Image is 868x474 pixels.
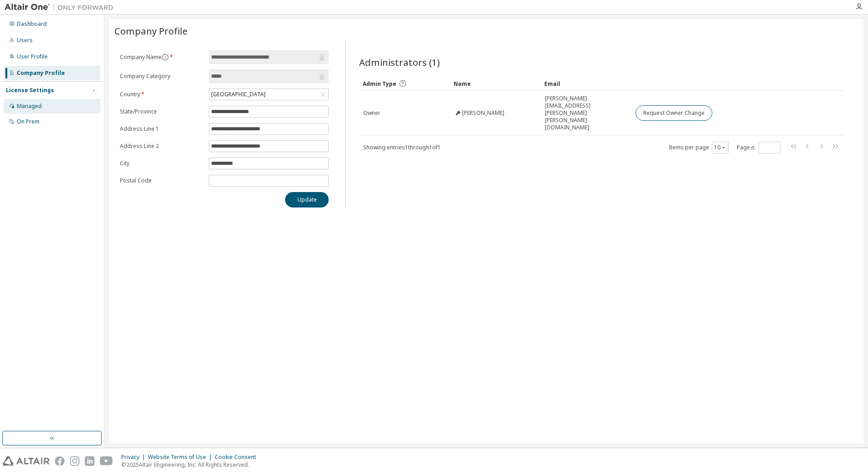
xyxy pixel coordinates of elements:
span: [PERSON_NAME] [462,109,504,117]
div: Company Profile [17,69,65,77]
div: On Prem [17,118,39,125]
img: facebook.svg [55,456,64,466]
span: Showing entries 1 through 1 of 1 [363,143,441,151]
label: Address Line 1 [120,125,203,133]
button: Update [285,192,329,207]
div: License Settings [6,87,54,94]
div: Email [544,76,628,91]
div: Website Terms of Use [148,454,215,461]
span: Admin Type [363,80,396,88]
span: Administrators (1) [359,56,440,69]
div: Dashboard [17,20,47,28]
label: State/Province [120,108,203,115]
label: City [120,160,203,167]
img: youtube.svg [100,456,113,466]
button: Request Owner Change [636,105,712,121]
div: Cookie Consent [215,454,261,461]
label: Country [120,91,203,98]
img: instagram.svg [70,456,79,466]
img: altair_logo.svg [3,456,49,466]
label: Company Category [120,73,203,80]
div: [GEOGRAPHIC_DATA] [210,89,267,99]
div: Name [454,76,537,91]
div: Privacy [121,454,148,461]
div: Managed [17,103,42,110]
label: Address Line 2 [120,143,203,150]
span: Owner [363,109,380,117]
span: Items per page [669,142,729,153]
button: 10 [714,144,726,151]
div: [GEOGRAPHIC_DATA] [209,89,328,100]
span: Page n. [737,142,780,153]
span: [PERSON_NAME][EMAIL_ADDRESS][PERSON_NAME][PERSON_NAME][DOMAIN_NAME] [545,95,627,131]
p: © 2025 Altair Engineering, Inc. All Rights Reserved. [121,461,261,469]
img: Altair One [5,3,118,12]
img: linkedin.svg [85,456,94,466]
label: Company Name [120,54,203,61]
span: Company Profile [114,25,187,37]
button: information [162,54,169,61]
div: User Profile [17,53,48,60]
div: Users [17,37,33,44]
label: Postal Code [120,177,203,184]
